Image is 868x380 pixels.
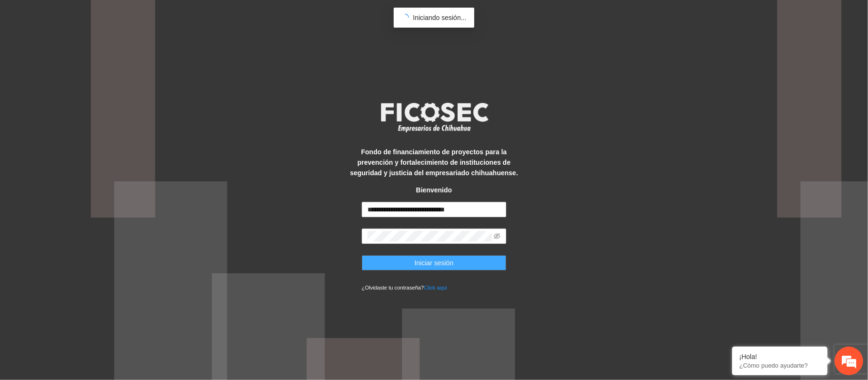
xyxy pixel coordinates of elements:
[350,148,518,177] strong: Fondo de financiamiento de proyectos para la prevención y fortalecimiento de instituciones de seg...
[739,353,820,360] div: ¡Hola!
[416,186,452,194] strong: Bienvenido
[362,255,507,270] button: Iniciar sesión
[415,258,454,268] span: Iniciar sesión
[413,14,466,21] span: Iniciando sesión...
[494,233,500,240] span: eye-invisible
[739,362,820,369] p: ¿Cómo puedo ayudarte?
[156,5,179,28] div: Minimizar ventana de chat en vivo
[375,100,494,135] img: logo
[55,127,132,223] span: Estamos en línea.
[5,260,182,293] textarea: Escriba su mensaje y pulse “Intro”
[401,14,409,21] span: loading
[362,285,447,290] small: ¿Olvidaste tu contraseña?
[424,285,447,290] a: Click aqui
[50,49,160,61] div: Chatee con nosotros ahora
